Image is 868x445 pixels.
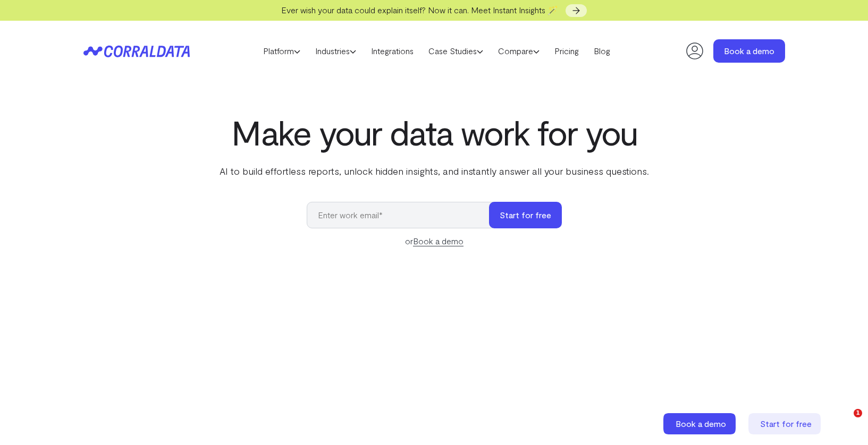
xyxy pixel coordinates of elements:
a: Book a demo [713,39,785,63]
a: Start for free [748,413,823,434]
a: Compare [491,43,547,59]
a: Integrations [364,43,421,59]
a: Pricing [547,43,586,59]
span: Book a demo [676,418,726,429]
span: Start for free [760,418,812,429]
a: Platform [256,43,308,59]
a: Book a demo [413,236,464,246]
span: Ever wish your data could explain itself? Now it can. Meet Instant Insights 🪄 [281,5,558,15]
a: Blog [586,43,618,59]
a: Case Studies [421,43,491,59]
span: 1 [854,409,862,417]
a: Book a demo [663,413,738,434]
iframe: Intercom live chat [832,409,857,434]
input: Enter work email* [307,202,500,228]
button: Start for free [489,202,562,228]
h1: Make your data work for you [217,113,651,151]
a: Industries [308,43,364,59]
div: or [307,235,562,247]
p: AI to build effortless reports, unlock hidden insights, and instantly answer all your business qu... [217,164,651,178]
